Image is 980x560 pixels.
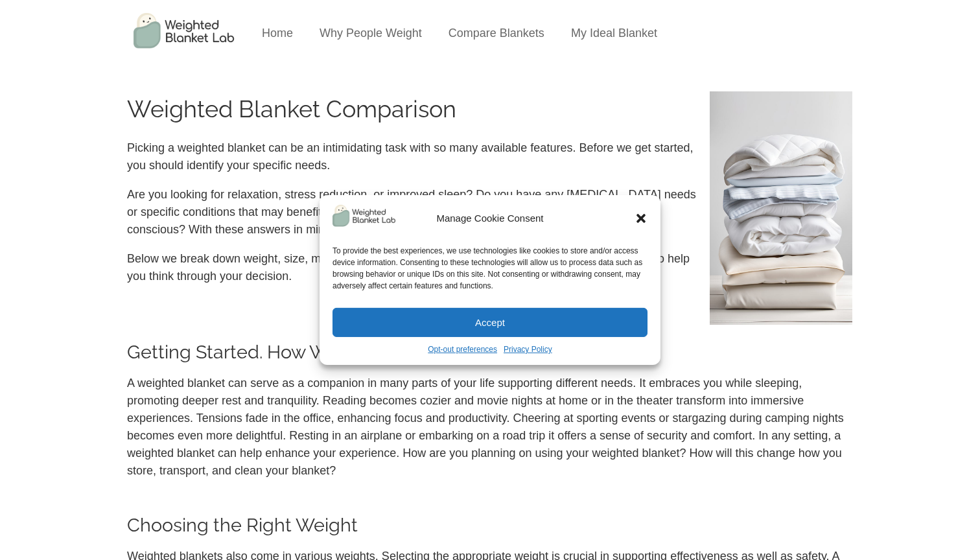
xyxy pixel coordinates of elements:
[127,91,697,126] h1: Weighted Blanket Comparison
[127,343,853,362] h2: Getting Started. How Will You Use Your Blanket?
[635,212,647,225] div: Close dialog
[332,245,646,292] div: To provide the best experiences, we use technologies like cookies to store and/or access device i...
[571,27,657,40] a: My Ideal Blanket
[332,308,647,337] button: Accept
[127,516,853,535] h2: Choosing the Right Weight
[436,211,543,226] div: Manage Cookie Consent
[320,27,422,40] a: Why People Weight
[262,27,293,40] a: Home
[127,250,697,285] p: Below we break down weight, size, material and texture, filling, safety, and care into bite-sized...
[504,344,552,355] a: Privacy Policy
[428,344,497,355] a: Opt-out preferences
[127,375,853,480] div: A weighted blanket can serve as a companion in many parts of your life supporting different needs...
[332,205,397,227] img: Weighted Blanket Lab
[449,27,544,40] a: Compare Blankets
[127,186,697,239] p: Are you looking for relaxation, stress reduction, or improved sleep? Do you have any [MEDICAL_DAT...
[127,139,697,174] p: Picking a weighted blanket can be an intimidating task with so many available features. Before we...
